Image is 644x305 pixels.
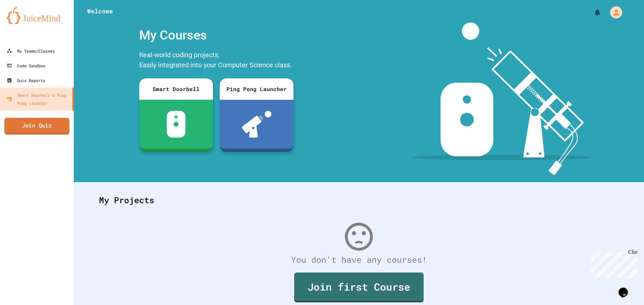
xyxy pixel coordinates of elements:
[92,253,626,266] div: You don't have any courses!
[92,187,626,213] div: My Projects
[3,3,46,43] div: Chat with us now!Close
[167,111,186,138] img: sdb-white.svg
[581,7,603,18] div: My Notifications
[220,78,293,100] div: Ping Pong Launcher
[7,91,70,107] div: Smart Doorbell & Ping Pong Launcher
[4,118,69,135] a: Join Quiz
[7,7,67,24] img: logo-orange.svg
[412,22,591,175] img: banner-image-my-projects.png
[136,22,297,48] div: My Courses
[7,62,45,70] div: Code Sandbox
[242,111,272,138] img: ppl-with-ball.png
[139,78,213,100] div: Smart Doorbell
[603,5,624,20] div: My Account
[294,273,424,302] a: Join first Course
[7,47,55,55] div: My Teams/Classes
[616,278,637,298] iframe: chat widget
[588,249,637,278] iframe: chat widget
[136,48,297,73] div: Real-world coding projects. Easily integrated into your Computer Science class.
[7,76,45,84] div: Quiz Reports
